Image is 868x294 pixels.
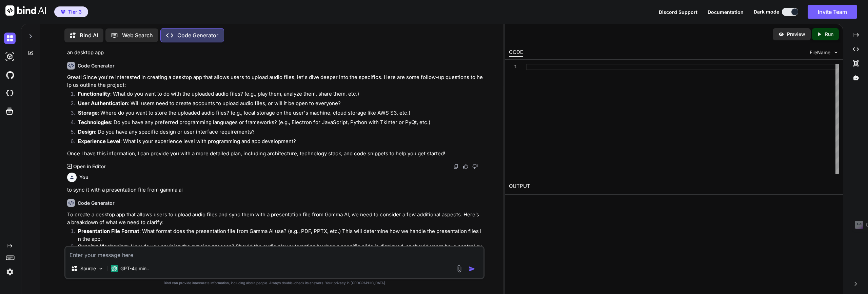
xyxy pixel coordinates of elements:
div: CODE [509,48,523,57]
div: 1 [509,64,517,70]
p: : How do you envision the syncing process? Should the audio play automatically when a specific sl... [78,243,483,258]
h2: OUTPUT [505,178,843,194]
img: githubDark [4,69,16,81]
strong: User Authentication [78,100,128,106]
strong: Technologies [78,119,111,125]
strong: Functionality [78,91,110,97]
img: darkAi-studio [4,51,16,62]
p: : Will users need to create accounts to upload audio files, or will it be open to everyone? [78,100,483,107]
p: Source [80,265,96,272]
img: preview [778,31,784,37]
button: premiumTier 3 [54,6,88,17]
p: : Where do you want to store the uploaded audio files? (e.g., local storage on the user's machine... [78,109,483,117]
span: FileName [810,49,830,56]
button: Invite Team [808,5,857,19]
span: Discord Support [659,9,697,15]
button: Documentation [708,8,744,16]
p: : Do you have any preferred programming languages or frameworks? (e.g., Electron for JavaScript, ... [78,119,483,126]
h6: Code Generator [78,200,115,207]
p: Bind can provide inaccurate information, including about people. Always double-check its answers.... [64,280,485,286]
p: Preview [787,31,805,38]
p: : What format does the presentation file from Gamma AI use? (e.g., PDF, PPTX, etc.) This will det... [78,228,483,243]
p: Bind AI [80,31,98,39]
img: Pick Models [98,266,104,272]
strong: Experience Level [78,138,120,144]
button: Discord Support [659,8,697,16]
p: To create a desktop app that allows users to upload audio files and sync them with a presentation... [67,211,483,226]
p: Code Generator [177,31,218,39]
span: Tier 3 [68,8,82,15]
p: : What is your experience level with programming and app development? [78,138,483,145]
p: Run [825,31,833,38]
img: like [463,164,468,169]
img: copy [453,164,459,169]
p: : What do you want to do with the uploaded audio files? (e.g., play them, analyze them, share the... [78,90,483,98]
p: to sync it with a presentation file from gamma ai [67,186,483,194]
strong: Presentation File Format [78,228,139,234]
strong: Syncing Mechanism [78,243,128,250]
img: dislike [472,164,478,169]
img: icon [469,266,475,272]
img: Bind AI [5,5,46,16]
p: an desktop app [67,49,483,57]
p: Great! Since you're interested in creating a desktop app that allows users to upload audio files,... [67,74,483,89]
span: Documentation [708,9,744,15]
strong: Storage [78,110,98,116]
p: Once I have this information, I can provide you with a more detailed plan, including architecture... [67,150,483,158]
img: cloudideIcon [4,87,16,99]
img: premium [61,10,65,14]
img: GPT-4o mini [111,265,118,272]
h6: Code Generator [78,62,115,69]
h6: You [79,174,88,181]
img: attachment [455,265,463,273]
p: : Do you have any specific design or user interface requirements? [78,128,483,136]
p: GPT-4o min.. [120,265,149,272]
img: settings [4,266,16,278]
img: darkChat [4,33,16,44]
span: Dark mode [754,8,779,15]
strong: Design [78,129,95,135]
p: Open in Editor [73,163,105,170]
p: Web Search [122,31,153,39]
img: chevron down [833,50,839,55]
